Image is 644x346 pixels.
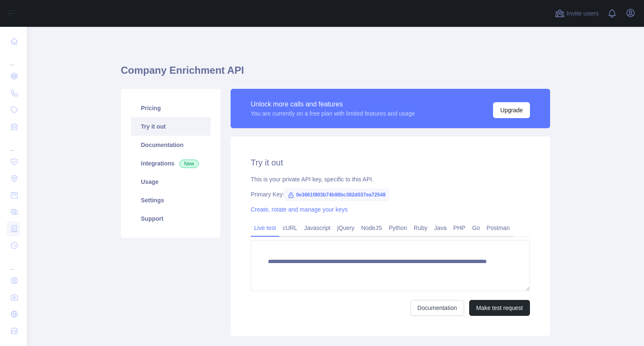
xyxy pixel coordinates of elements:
[279,221,301,235] a: cURL
[179,160,199,168] span: New
[469,300,530,316] button: Make test request
[410,221,431,235] a: Ruby
[358,221,385,235] a: NodeJS
[131,117,210,136] a: Try it out
[469,221,483,235] a: Go
[131,209,210,228] a: Support
[483,221,513,235] a: Postman
[284,188,389,201] span: 0e3661f803b74b98bc382d037ea72548
[7,255,20,271] div: ...
[385,221,410,235] a: Python
[553,7,600,20] button: Invite users
[251,190,530,199] div: Primary Key:
[334,221,358,235] a: jQuery
[251,175,530,183] div: This is your private API key, specific to this API.
[251,221,279,235] a: Live test
[251,109,415,118] div: You are currently on a free plan with limited features and usage
[131,136,210,154] a: Documentation
[493,102,530,118] button: Upgrade
[301,221,334,235] a: Javascript
[7,50,20,67] div: ...
[251,157,530,168] h2: Try it out
[410,300,464,316] a: Documentation
[131,154,210,173] a: Integrations New
[251,99,415,109] div: Unlock more calls and features
[566,9,599,18] span: Invite users
[121,64,550,84] h1: Company Enrichment API
[431,221,450,235] a: Java
[7,136,20,152] div: ...
[131,191,210,209] a: Settings
[450,221,469,235] a: PHP
[251,206,348,213] a: Create, rotate and manage your keys
[131,99,210,117] a: Pricing
[131,173,210,191] a: Usage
